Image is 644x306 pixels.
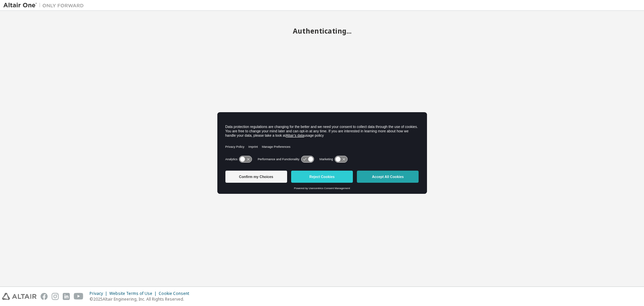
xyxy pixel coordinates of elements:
[63,293,70,300] img: linkedin.svg
[41,293,48,300] img: facebook.svg
[74,293,84,300] img: youtube.svg
[159,291,193,296] div: Cookie Consent
[2,293,37,300] img: altair_logo.svg
[90,291,109,296] div: Privacy
[3,2,87,9] img: Altair One
[109,291,159,296] div: Website Terms of Use
[52,293,59,300] img: instagram.svg
[3,27,641,35] h2: Authenticating...
[90,296,193,302] p: © 2025 Altair Engineering, Inc. All Rights Reserved.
